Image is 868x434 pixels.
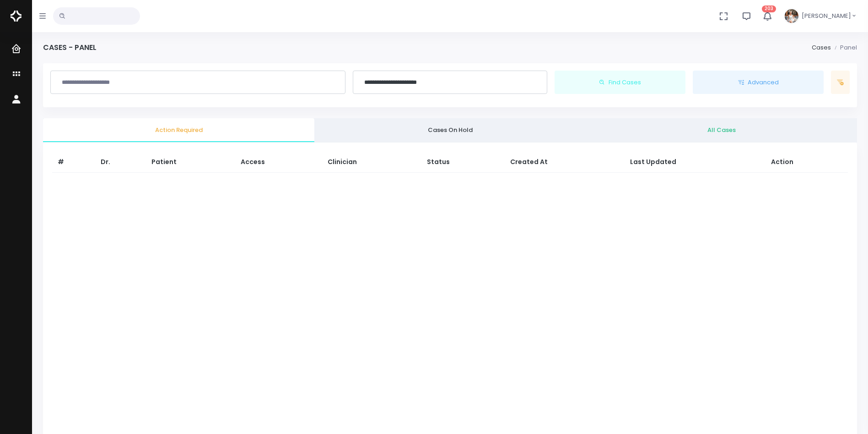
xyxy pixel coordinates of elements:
[625,152,766,173] th: Last Updated
[146,152,235,173] th: Patient
[235,152,322,173] th: Access
[43,43,97,52] h4: Cases - Panel
[762,5,776,12] span: 203
[95,152,146,173] th: Dr.
[766,152,848,173] th: Action
[322,126,578,135] span: Cases On Hold
[693,71,824,94] button: Advanced
[802,11,851,21] span: [PERSON_NAME]
[50,126,307,135] span: Action Required
[831,43,857,52] li: Panel
[322,152,421,173] th: Clinician
[812,43,831,52] a: Cases
[593,126,850,135] span: All Cases
[52,152,95,173] th: #
[505,152,624,173] th: Created At
[555,71,685,94] button: Find Cases
[421,152,505,173] th: Status
[783,8,800,24] img: Header Avatar
[11,6,22,26] img: Logo Horizontal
